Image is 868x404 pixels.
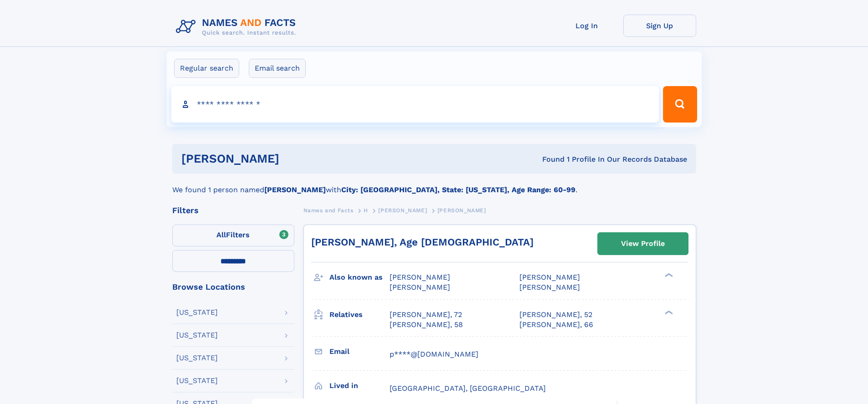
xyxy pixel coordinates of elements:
[329,307,390,322] h3: Relatives
[519,283,580,291] span: [PERSON_NAME]
[390,310,462,320] a: [PERSON_NAME], 72
[550,15,623,37] a: Log In
[519,320,593,330] a: [PERSON_NAME], 66
[663,309,673,315] div: ❯
[437,207,486,214] span: [PERSON_NAME]
[176,377,218,384] div: [US_STATE]
[329,270,390,285] h3: Also known as
[519,273,580,281] span: [PERSON_NAME]
[519,310,592,320] a: [PERSON_NAME], 52
[172,206,294,215] div: Filters
[264,185,326,194] b: [PERSON_NAME]
[364,205,368,216] a: H
[364,207,368,214] span: H
[181,153,411,164] h1: [PERSON_NAME]
[390,273,450,281] span: [PERSON_NAME]
[598,233,688,255] a: View Profile
[378,205,427,216] a: [PERSON_NAME]
[663,86,697,123] button: Search Button
[216,230,226,239] span: All
[174,59,239,78] label: Regular search
[329,378,390,394] h3: Lived in
[663,272,673,278] div: ❯
[249,59,306,78] label: Email search
[378,207,427,214] span: [PERSON_NAME]
[303,205,354,216] a: Names and Facts
[390,384,546,393] span: [GEOGRAPHIC_DATA], [GEOGRAPHIC_DATA]
[172,174,696,195] div: We found 1 person named with .
[176,309,218,316] div: [US_STATE]
[172,225,294,246] label: Filters
[311,236,534,248] a: [PERSON_NAME], Age [DEMOGRAPHIC_DATA]
[176,332,218,339] div: [US_STATE]
[176,354,218,362] div: [US_STATE]
[172,283,294,291] div: Browse Locations
[341,185,575,194] b: City: [GEOGRAPHIC_DATA], State: [US_STATE], Age Range: 60-99
[171,86,659,123] input: search input
[329,344,390,359] h3: Email
[411,154,687,164] div: Found 1 Profile In Our Records Database
[390,320,463,330] a: [PERSON_NAME], 58
[621,233,665,254] div: View Profile
[172,15,303,39] img: Logo Names and Facts
[623,15,696,37] a: Sign Up
[390,283,450,291] span: [PERSON_NAME]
